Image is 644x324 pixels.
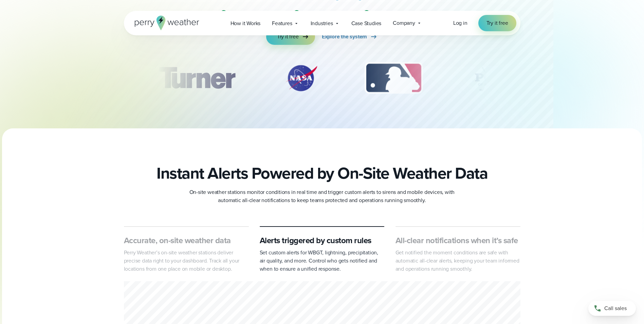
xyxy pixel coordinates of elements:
[231,19,261,28] span: How it Works
[351,19,382,28] span: Case Studies
[395,235,520,246] h3: All-clear notifications when it’s safe
[148,61,245,95] img: Turner-Construction_1.svg
[358,61,429,95] img: MLB.svg
[124,235,249,246] h3: Accurate, on-site weather data
[346,16,387,30] a: Case Studies
[278,61,325,95] img: NASA.svg
[393,19,415,27] span: Company
[225,16,266,30] a: How it Works
[453,19,467,27] a: Log in
[322,33,367,41] span: Explore the system
[266,29,315,45] a: Try it free
[486,19,508,27] span: Try it free
[158,61,486,98] div: slideshow
[278,61,325,95] div: 2 of 12
[260,249,385,273] p: Set custom alerts for WBGT, lightning, precipitation, air quality, and more. Control who gets not...
[588,301,636,316] a: Call sales
[322,29,378,45] a: Explore the system
[478,15,516,31] a: Try it free
[277,33,299,41] span: Try it free
[462,61,516,95] img: PGA.svg
[260,235,385,246] h3: Alerts triggered by custom rules
[148,61,245,95] div: 1 of 12
[231,10,284,18] p: On-site weather station
[373,10,424,18] p: Fast, automated alerts
[311,19,333,28] span: Industries
[358,61,429,95] div: 3 of 12
[303,10,354,18] p: Desktop & mobile app
[157,164,487,183] h2: Instant Alerts Powered by On-Site Weather Data
[124,249,249,273] p: Perry Weather’s on-site weather stations deliver precise data right to your dashboard. Track all ...
[395,249,520,273] p: Get notified the moment conditions are safe with automatic all-clear alerts, keeping your team in...
[272,19,292,28] span: Features
[186,188,458,204] p: On-site weather stations monitor conditions in real time and trigger custom alerts to sirens and ...
[462,61,516,95] div: 4 of 12
[604,304,627,312] span: Call sales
